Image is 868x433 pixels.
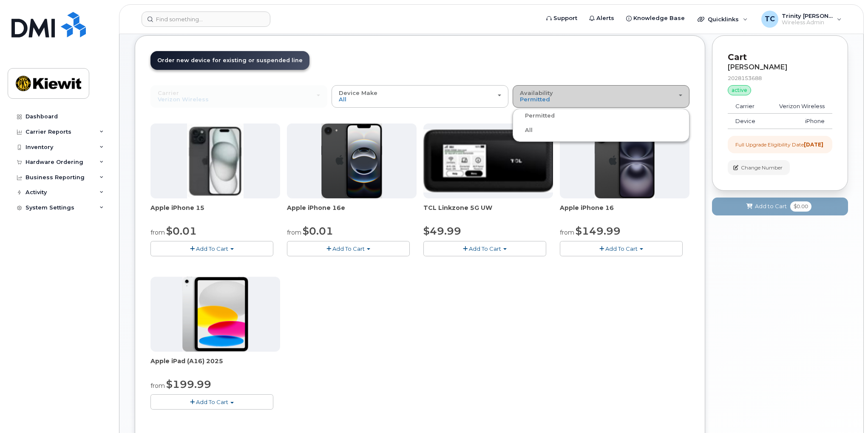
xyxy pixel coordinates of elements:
[513,85,689,107] button: Availability Permitted
[583,10,620,27] a: Alerts
[728,160,790,175] button: Change Number
[766,114,832,129] td: iPhone
[339,89,377,96] span: Device Make
[196,399,228,405] span: Add To Cart
[831,396,862,427] iframe: Messenger Launcher
[782,12,833,19] span: Trinity [PERSON_NAME]
[595,123,655,198] img: iphone_16_plus.png
[515,111,555,121] label: Permitted
[576,225,621,237] span: $149.99
[782,19,833,26] span: Wireless Admin
[620,10,691,27] a: Knowledge Base
[196,245,228,252] span: Add To Cart
[423,225,461,237] span: $49.99
[605,245,638,252] span: Add To Cart
[423,129,553,192] img: linkzone5g.png
[728,63,832,71] div: [PERSON_NAME]
[765,14,775,24] span: TC
[339,96,346,103] span: All
[321,123,383,198] img: iphone16e.png
[332,245,365,252] span: Add To Cart
[735,141,823,148] div: Full Upgrade Eligibility Date
[150,394,273,409] button: Add To Cart
[150,241,273,256] button: Add To Cart
[540,10,583,27] a: Support
[187,123,244,198] img: iphone15.jpg
[741,164,783,172] span: Change Number
[766,99,832,114] td: Verizon Wireless
[520,96,550,103] span: Permitted
[303,225,333,237] span: $0.01
[560,241,683,256] button: Add To Cart
[712,198,848,215] button: Add to Cart $0.00
[287,204,417,221] div: Apple iPhone 16e
[520,89,553,96] span: Availability
[804,141,823,148] strong: [DATE]
[560,204,689,221] div: Apple iPhone 16
[423,204,553,221] div: TCL Linkzone 5G UW
[633,14,685,23] span: Knowledge Base
[728,51,832,63] p: Cart
[287,229,301,236] small: from
[423,241,546,256] button: Add To Cart
[596,14,614,23] span: Alerts
[728,114,766,129] td: Device
[790,201,811,212] span: $0.00
[287,241,410,256] button: Add To Cart
[166,225,197,237] span: $0.01
[728,99,766,114] td: Carrier
[553,14,577,23] span: Support
[469,245,501,252] span: Add To Cart
[708,16,739,23] span: Quicklinks
[150,382,165,390] small: from
[728,85,751,95] div: active
[332,85,508,107] button: Device Make All
[728,75,832,82] div: 2028153688
[755,11,848,28] div: Trinity Corcoran
[150,204,280,221] div: Apple iPhone 15
[755,202,787,210] span: Add to Cart
[692,11,754,28] div: Quicklinks
[142,11,270,27] input: Find something...
[560,229,574,236] small: from
[150,357,280,374] div: Apple iPad (A16) 2025
[150,229,165,236] small: from
[182,277,248,352] img: ipad_11.png
[157,57,303,63] span: Order new device for existing or suspended line
[166,378,211,390] span: $199.99
[515,125,533,135] label: All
